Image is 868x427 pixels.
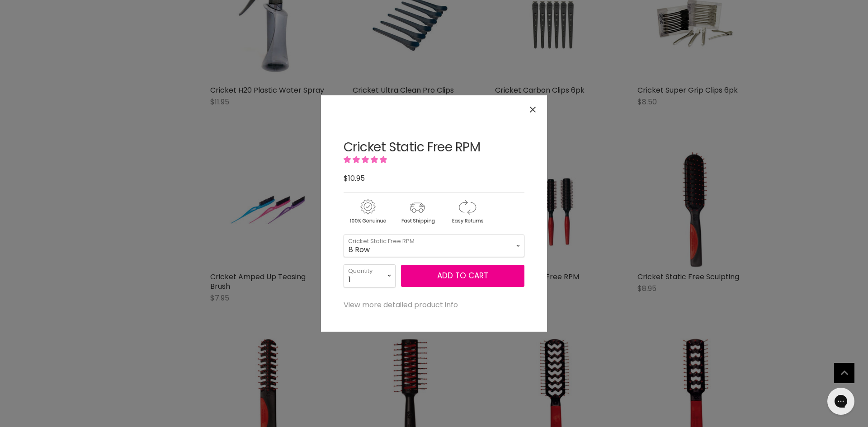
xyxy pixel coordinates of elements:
[344,264,396,287] select: Quantity
[401,265,524,287] button: Add to cart
[393,198,441,225] img: shipping.gif
[523,100,542,119] button: Fechar
[344,155,389,165] span: 5.00 stars
[344,173,365,183] span: $10.95
[344,301,458,309] a: View more detailed product info
[437,270,488,281] span: Add to cart
[344,198,392,225] img: genuine.gif
[443,198,491,225] img: returns.gif
[823,385,859,418] iframe: Górgias chat ao vivo messenger
[344,138,480,156] a: Cricket Static Free RPM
